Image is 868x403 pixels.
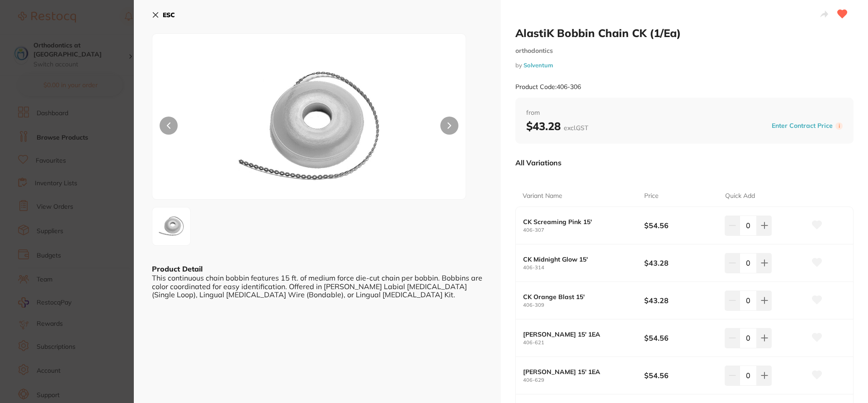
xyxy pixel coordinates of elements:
button: Enter Contract Price [769,122,835,130]
p: Price [644,192,659,201]
b: $54.56 [644,333,717,343]
img: aW4tanBn [155,210,188,243]
span: excl. GST [564,124,588,132]
small: 406-309 [523,302,644,308]
span: from [526,108,843,117]
small: 406-314 [523,265,644,271]
small: Product Code: 406-306 [515,83,581,91]
b: $54.56 [644,370,717,380]
b: ESC [163,11,175,19]
b: [PERSON_NAME] 15' 1EA [523,331,632,338]
small: by [515,62,854,69]
b: CK Midnight Glow 15' [523,256,632,263]
b: CK Screaming Pink 15' [523,218,632,225]
b: $43.28 [644,295,717,305]
h2: AlastiK Bobbin Chain CK (1/Ea) [515,26,854,40]
label: i [835,122,843,130]
small: 406-621 [523,340,644,346]
b: $54.56 [644,220,717,230]
button: ESC [152,7,175,23]
p: Quick Add [725,192,755,201]
b: Product Detail [152,264,203,273]
img: aW4tanBn [215,56,403,199]
b: [PERSON_NAME] 15' 1EA [523,368,632,375]
p: All Variations [515,158,561,167]
small: 406-307 [523,227,644,233]
b: CK Orange Blast 15' [523,293,632,300]
small: orthodontics [515,47,854,55]
a: Solventum [524,61,553,69]
div: This continuous chain bobbin features 15 ft. of medium force die-cut chain per bobbin. Bobbins ar... [152,274,483,299]
b: $43.28 [526,119,588,133]
small: 406-629 [523,377,644,383]
b: $43.28 [644,258,717,268]
p: Variant Name [523,192,562,201]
